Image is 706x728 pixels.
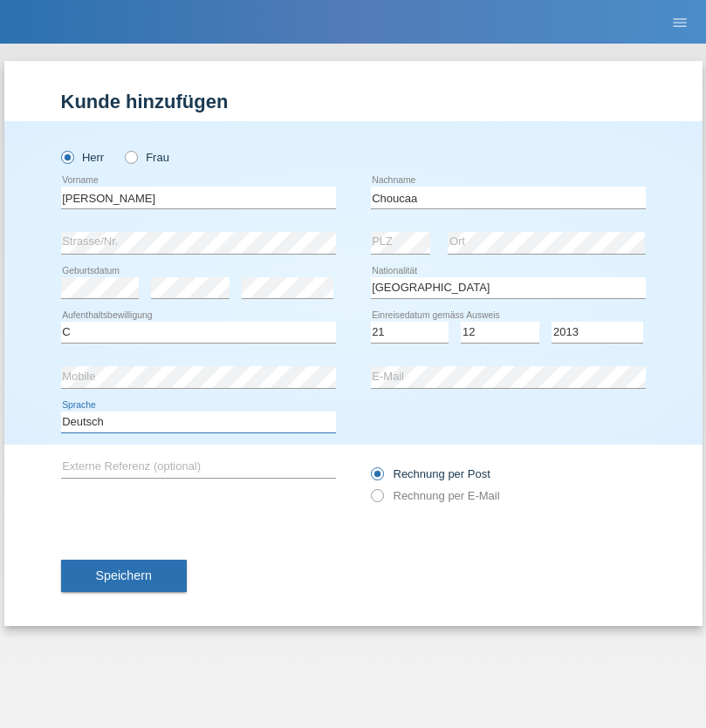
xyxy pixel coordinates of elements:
i: menu [671,14,689,31]
a: menu [662,17,697,27]
input: Rechnung per E-Mail [371,489,382,511]
span: Speichern [96,568,152,582]
label: Rechnung per E-Mail [371,489,500,502]
h1: Kunde hinzufügen [61,91,646,112]
input: Rechnung per Post [371,467,382,489]
label: Frau [125,151,169,164]
button: Speichern [61,560,187,593]
label: Herr [61,151,105,164]
input: Frau [125,151,136,162]
input: Herr [61,151,72,162]
label: Rechnung per Post [371,467,490,480]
